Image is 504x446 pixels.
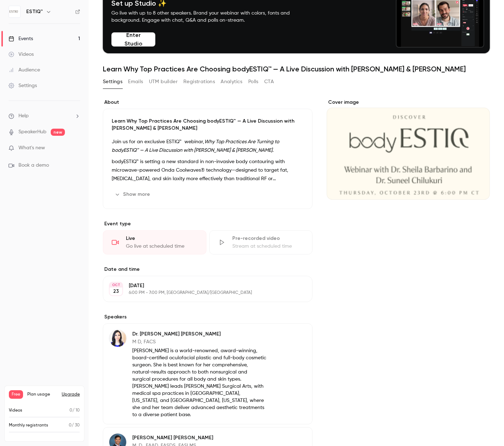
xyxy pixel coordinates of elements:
[69,422,80,429] p: / 30
[6,133,136,149] div: Salim says…
[129,290,275,296] p: 6:00 PM - 7:00 PM, [GEOGRAPHIC_DATA]/[GEOGRAPHIC_DATA]
[51,129,65,136] span: new
[221,76,243,87] button: Analytics
[111,32,155,47] button: Enter Studio
[103,230,206,254] div: LiveGo live at scheduled time
[6,149,116,186] div: Hello,the channel is the page where you can publish all your upcoming events and replays[PERSON_N...
[6,69,136,85] div: Operator says…
[69,423,72,428] span: 0
[111,10,306,24] p: Go live with up to 8 other speakers. Brand your webinar with colors, fonts and background. Engage...
[132,347,266,418] p: [PERSON_NAME] is a world-renowned, award-winning, board-certified oculofacial plastic and full-bo...
[45,233,51,238] button: Start recording
[103,65,490,73] h1: Learn Why Top Practices Are Choosing bodyESTIQ™ — A Live Discussion with [PERSON_NAME] & [PERSON_...
[112,189,154,200] button: Show more
[9,422,48,429] p: Monthly registrants
[11,154,111,181] div: Hello, the channel is the page where you can publish all your upcoming events and replays
[113,288,119,295] p: 23
[31,134,121,141] div: joined the conversation
[128,76,143,87] button: Emails
[9,6,20,17] img: ESTIQ™
[9,112,80,120] li: help-dropdown-opener
[9,390,23,399] span: Free
[20,4,32,15] img: Profile image for Salim
[209,230,313,254] div: Pre-recorded videoStream at scheduled time
[34,4,81,9] h1: [PERSON_NAME]
[124,3,137,16] div: Close
[122,230,133,241] button: Send a message…
[327,99,490,200] section: Cover image
[112,118,304,132] p: Learn Why Top Practices Are Choosing bodyESTIQ™ — A Live Discussion with [PERSON_NAME] & [PERSON_...
[264,76,274,87] button: CTA
[103,99,312,106] label: About
[21,134,28,141] img: Profile image for Salim
[11,233,17,238] button: Emoji picker
[11,73,98,80] div: Give the team a way to reach you:
[15,108,127,115] input: Enter your email
[9,407,22,414] p: Videos
[27,392,57,397] span: Plan usage
[129,282,275,289] p: [DATE]
[111,3,124,16] button: Home
[9,35,33,42] div: Events
[126,243,198,250] div: Go live at scheduled time
[18,112,29,120] span: Help
[248,76,259,87] button: Polls
[132,338,266,345] p: M D, FACS
[34,233,39,238] button: Upload attachment
[232,235,304,242] div: Pre-recorded video
[26,8,43,15] h6: ESTIQ™
[6,218,136,230] textarea: Message…
[183,76,215,87] button: Registrations
[103,220,312,227] p: Event type
[109,330,126,347] img: Dr. Shelia Barbarino
[70,407,80,414] p: / 10
[18,144,45,152] span: What's new
[6,41,136,69] div: user says…
[6,149,136,201] div: Salim says…
[9,82,37,89] div: Settings
[9,51,34,58] div: Videos
[6,85,136,133] div: Operator says…
[232,243,304,250] div: Stream at scheduled time
[18,162,49,169] span: Book a demo
[22,233,28,238] button: Gif picker
[26,41,136,63] div: What is a "Channel", is this the company profile?
[62,392,80,397] button: Upgrade
[31,135,70,140] b: [PERSON_NAME]
[103,266,312,273] label: Date and time
[34,9,66,16] p: Active 6h ago
[112,157,304,183] p: bodyESTIQ™ is setting a new standard in non-invasive body contouring with microwave-powered Onda ...
[18,128,46,136] a: SpeakerHub
[149,76,178,87] button: UTM builder
[11,187,67,191] div: [PERSON_NAME] • [DATE]
[110,283,122,288] div: OCT
[112,138,304,155] p: Join us for an exclusive ESTIQ™ webinar,
[103,76,122,87] button: Settings
[126,235,198,242] div: Live
[5,3,18,16] button: go back
[103,313,312,321] label: Speakers
[327,99,490,106] label: Cover image
[70,408,72,413] span: 0
[72,145,80,151] iframe: Noticeable Trigger
[9,66,40,74] div: Audience
[6,69,103,85] div: Give the team a way to reach you:
[103,323,312,424] div: Dr. Shelia BarbarinoDr. [PERSON_NAME] [PERSON_NAME]M D, FACS[PERSON_NAME] is a world-renowned, aw...
[132,331,266,338] p: Dr. [PERSON_NAME] [PERSON_NAME]
[31,45,131,59] div: What is a "Channel", is this the company profile?
[132,434,266,441] p: [PERSON_NAME] [PERSON_NAME]
[15,98,127,106] div: You will be notified here and by email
